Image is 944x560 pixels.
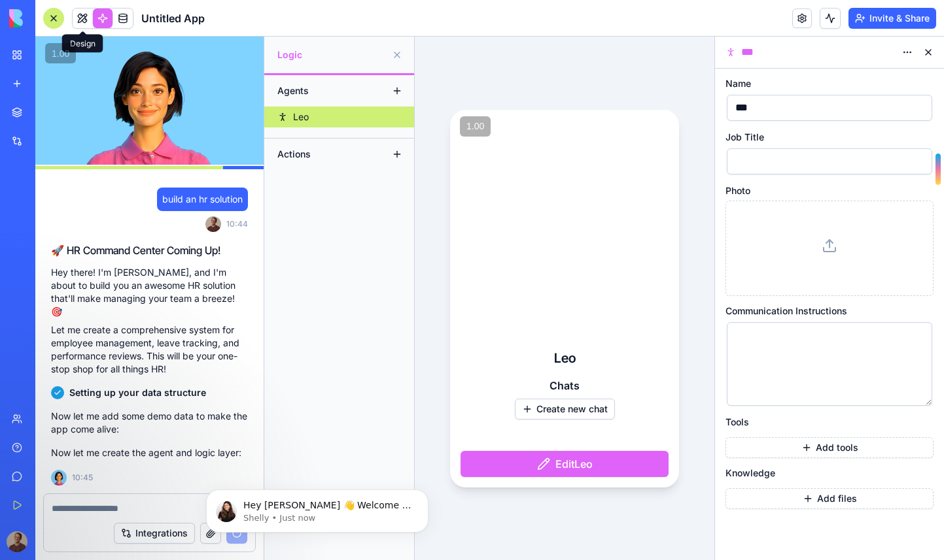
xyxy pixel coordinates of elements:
[51,323,248,376] p: Let me create a comprehensive system for employee management, leave tracking, and performance rev...
[515,399,615,420] button: Create new chat
[293,110,309,124] div: Leo
[725,133,764,142] span: Job Title
[162,193,243,206] span: build an hr solution
[141,10,205,26] span: Untitled App
[51,266,248,318] p: Hey there! I'm [PERSON_NAME], and I'm about to build you an awesome HR solution that'll make mana...
[554,349,576,367] h4: Leo
[9,9,90,27] img: logo
[550,378,580,393] span: Chats
[725,306,847,316] span: Communication Instructions
[72,472,93,483] span: 10:45
[186,462,448,553] iframe: Intercom notifications message
[725,186,750,195] span: Photo
[725,488,934,509] button: Add files
[271,80,376,101] div: Agents
[114,523,195,544] button: Integrations
[226,219,248,229] span: 10:44
[725,437,934,458] button: Add tools
[51,242,248,258] h2: 🚀 HR Command Center Coming Up!
[277,48,387,61] span: Logic
[461,451,669,477] button: EditLeo
[725,418,749,427] span: Tools
[725,79,751,88] span: Name
[271,144,376,165] div: Actions
[848,8,936,29] button: Invite & Share
[725,469,775,478] span: Knowledge
[205,216,221,232] img: ACg8ocLUYjnuw8hbAKSeZIS4-zlYmbTElr8wOiWMnaifGyUSMw3sg4w=s96-c
[51,446,248,459] p: Now let me create the agent and logic layer:
[51,470,67,486] img: Ella_00000_wcx2te.png
[264,107,414,127] a: Leo
[69,386,206,399] span: Setting up your data structure
[51,410,248,436] p: Now let me add some demo data to make the app come alive:
[7,531,27,552] img: ACg8ocLUYjnuw8hbAKSeZIS4-zlYmbTElr8wOiWMnaifGyUSMw3sg4w=s96-c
